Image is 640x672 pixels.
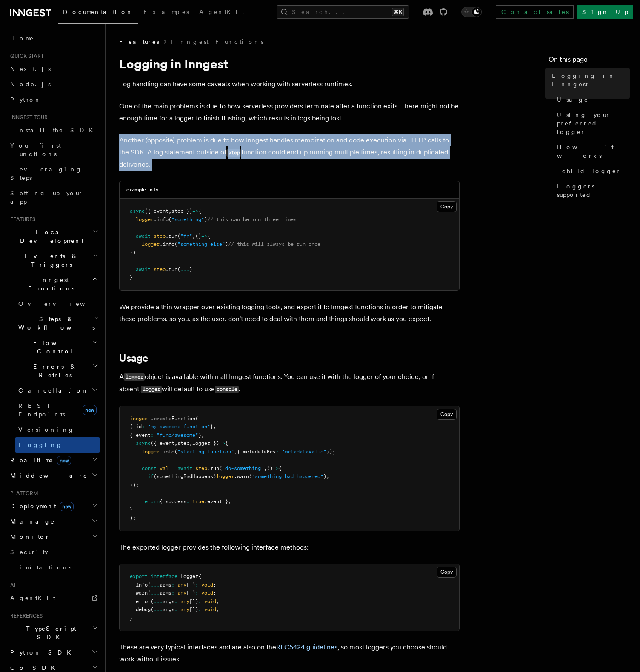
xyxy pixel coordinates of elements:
span: ... [151,590,160,596]
button: Inngest Functions [7,272,100,296]
span: "func/awesome" [157,432,198,438]
span: , [201,432,204,438]
span: info [136,582,148,588]
span: ) [225,241,228,247]
span: new [57,456,71,465]
span: } [210,424,213,430]
span: : [174,598,177,604]
span: Next.js [10,65,51,72]
div: Inngest Functions [7,296,100,453]
span: ... [154,598,163,604]
button: Search...⌘K [277,5,409,19]
span: Versioning [18,426,74,433]
p: The exported logger provides the following interface methods: [119,541,460,553]
span: await [177,465,192,471]
p: One of the main problems is due to how serverless providers terminate after a function exits. The... [119,100,460,124]
span: AgentKit [10,595,55,601]
span: ; [213,582,216,588]
a: Usage [554,92,630,107]
span: , [189,440,192,446]
span: step [154,233,166,239]
a: Sign Up [577,5,633,19]
span: step }) [171,208,192,214]
span: Limitations [10,564,71,571]
span: .run [166,233,177,239]
span: Install the SDK [10,127,98,134]
span: Events & Triggers [7,252,93,269]
span: { [279,465,282,471]
span: const [142,465,157,471]
button: Cancellation [15,383,100,398]
span: // this can be run three times [207,216,297,222]
span: []) [189,598,198,604]
p: We provide a thin wrapper over existing logging tools, and export it to Inngest functions in orde... [119,301,460,325]
span: , [204,498,207,504]
a: Next.js [7,61,100,77]
span: "my-awesome-function" [148,424,210,430]
span: Inngest Functions [7,276,92,293]
span: ... [151,582,160,588]
span: () [267,465,273,471]
span: .info [160,241,174,247]
span: "something bad happened" [252,473,323,479]
span: ... [180,266,189,272]
span: ( [174,449,177,455]
span: Cancellation [15,386,89,395]
span: Using your preferred logger [557,111,630,136]
span: new [60,502,74,511]
span: Middleware [7,471,88,480]
span: .run [207,465,219,471]
span: ; [216,598,219,604]
span: ... [154,607,163,612]
span: Your first Functions [10,142,61,157]
a: Examples [138,3,194,23]
span: return [142,498,160,504]
a: Logging in Inngest [549,68,630,92]
span: error [136,598,151,604]
button: Local Development [7,225,100,248]
span: Python SDK [7,648,76,657]
a: Home [7,31,100,46]
span: : [198,607,201,612]
button: Monitor [7,529,100,544]
span: , [169,208,171,214]
span: : [171,582,174,588]
span: []) [189,607,198,612]
span: How it works [557,143,630,160]
span: ( [174,241,177,247]
span: ( [177,233,180,239]
span: Examples [143,9,189,15]
span: Inngest tour [7,114,48,121]
span: { metadataKey [237,449,276,455]
code: logger [124,373,145,381]
span: debug [136,607,151,612]
span: void [204,607,216,612]
span: event }; [207,498,231,504]
a: Inngest Functions [171,37,263,46]
span: logger [142,241,160,247]
span: ( [177,266,180,272]
span: : [186,498,189,504]
span: : [195,590,198,596]
button: Errors & Retries [15,359,100,383]
span: Quick start [7,53,44,60]
a: Node.js [7,77,100,92]
span: { [198,573,201,579]
span: // this will always be run once [228,241,320,247]
span: ( [169,216,171,222]
span: Errors & Retries [15,362,92,379]
span: { [225,440,228,446]
span: Features [119,37,159,46]
h1: Logging in Inngest [119,56,460,71]
span: "something" [171,216,204,222]
span: ) [204,216,207,222]
span: ({ event [151,440,174,446]
span: ; [213,590,216,596]
span: void [204,598,216,604]
span: void [201,582,213,588]
p: Log handling can have some caveats when working with serverless runtimes. [119,78,460,90]
span: { id [130,424,142,430]
span: args [160,582,171,588]
span: step [177,440,189,446]
span: step [154,266,166,272]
